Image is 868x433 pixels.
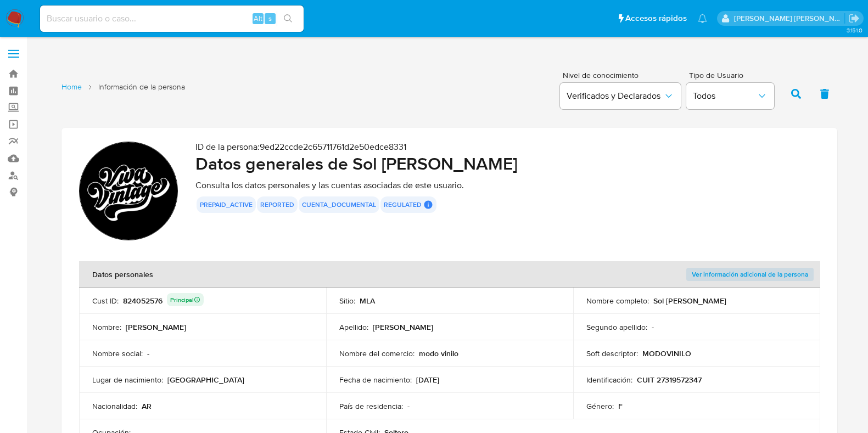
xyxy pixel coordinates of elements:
[61,82,82,92] a: Home
[98,82,185,92] span: Información de la persona
[625,13,687,24] span: Accesos rápidos
[848,13,860,24] a: Salir
[693,91,757,102] span: Todos
[734,13,845,24] p: mayra.pernia@mercadolibre.com
[40,12,304,26] input: Buscar usuario o caso...
[277,11,299,26] button: search-icon
[268,13,272,24] span: s
[254,13,262,24] span: Alt
[563,71,680,79] span: Nivel de conocimiento
[560,83,681,109] button: Verificados y Declarados
[61,77,185,108] nav: List of pages
[567,91,663,102] span: Verificados y Declarados
[689,71,777,79] span: Tipo de Usuario
[698,14,707,23] a: Notificaciones
[686,83,774,109] button: Todos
